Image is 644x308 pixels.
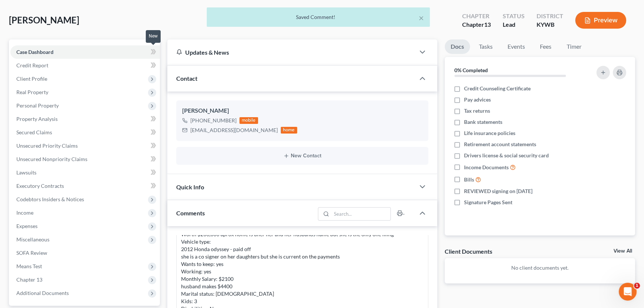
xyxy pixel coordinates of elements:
[16,250,47,256] span: SOFA Review
[634,283,640,289] span: 1
[182,106,422,115] div: [PERSON_NAME]
[281,127,297,134] div: home
[16,183,64,189] span: Executory Contracts
[464,152,549,159] span: Drivers license & social security card
[176,75,197,82] span: Contact
[10,59,160,72] a: Credit Report
[451,264,629,272] p: No client documents yet.
[16,142,78,149] span: Unsecured Priority Claims
[464,199,512,206] span: Signature Pages Sent
[176,48,406,56] div: Updates & News
[176,209,205,216] span: Comments
[10,139,160,153] a: Unsecured Priority Claims
[16,89,48,95] span: Real Property
[464,141,536,148] span: Retirement account statements
[419,13,424,22] button: ×
[16,196,84,202] span: Codebtors Insiders & Notices
[464,187,532,195] span: REVIEWED signing on [DATE]
[16,236,49,243] span: Miscellaneous
[464,118,502,126] span: Bank statements
[16,169,36,176] span: Lawsuits
[16,290,69,296] span: Additional Documents
[464,96,491,103] span: Pay advices
[561,39,587,54] a: Timer
[464,129,515,137] span: Life insurance policies
[619,283,637,301] iframe: Intercom live chat
[454,67,488,73] strong: 0% Completed
[16,49,54,55] span: Case Dashboard
[190,117,236,124] div: [PHONE_NUMBER]
[146,30,161,42] div: New
[16,116,58,122] span: Property Analysis
[16,263,42,269] span: Means Test
[16,62,48,68] span: Credit Report
[502,39,531,54] a: Events
[445,247,492,255] div: Client Documents
[10,112,160,126] a: Property Analysis
[16,76,47,82] span: Client Profile
[10,246,160,260] a: SOFA Review
[614,248,632,254] a: View All
[176,183,204,190] span: Quick Info
[464,164,509,171] span: Income Documents
[473,39,499,54] a: Tasks
[16,102,59,109] span: Personal Property
[16,156,87,162] span: Unsecured Nonpriority Claims
[16,209,33,216] span: Income
[445,39,470,54] a: Docs
[190,126,278,134] div: [EMAIL_ADDRESS][DOMAIN_NAME]
[10,126,160,139] a: Secured Claims
[16,276,42,283] span: Chapter 13
[464,85,531,92] span: Credit Counseling Certificate
[10,179,160,193] a: Executory Contracts
[464,176,474,183] span: Bills
[239,117,258,124] div: mobile
[16,223,38,229] span: Expenses
[10,166,160,179] a: Lawsuits
[464,107,490,115] span: Tax returns
[16,129,52,135] span: Secured Claims
[213,13,424,21] div: Saved Comment!
[331,208,390,220] input: Search...
[534,39,558,54] a: Fees
[182,153,422,159] button: New Contact
[10,45,160,59] a: Case Dashboard
[10,153,160,166] a: Unsecured Nonpriority Claims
